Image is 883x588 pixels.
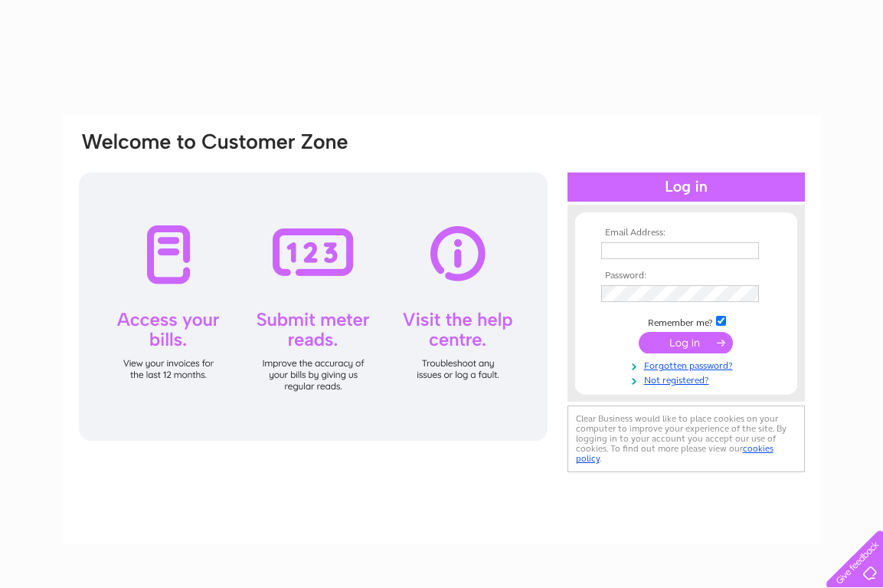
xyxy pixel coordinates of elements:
a: Not registered? [601,372,775,386]
input: Submit [639,332,733,353]
th: Password: [597,271,775,281]
th: Email Address: [597,228,775,238]
a: Forgotten password? [601,357,775,372]
a: cookies policy [576,443,773,464]
td: Remember me? [597,314,775,329]
div: Clear Business would like to place cookies on your computer to improve your experience of the sit... [567,406,805,472]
